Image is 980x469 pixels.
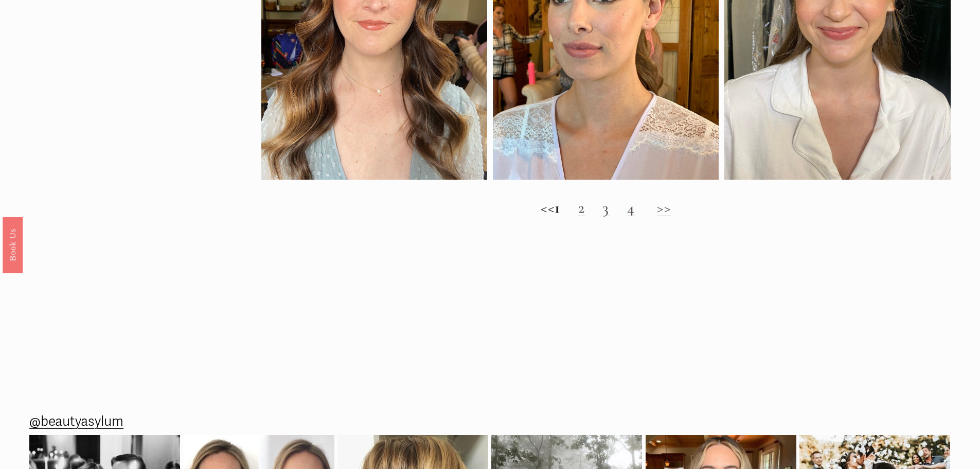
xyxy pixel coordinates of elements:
[657,198,671,217] a: >>
[578,198,585,217] a: 2
[602,198,610,217] a: 3
[29,410,123,434] a: @beautyasylum
[555,198,561,217] strong: 1
[261,199,951,217] h2: <<
[627,198,635,217] a: 4
[3,216,23,272] a: Book Us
